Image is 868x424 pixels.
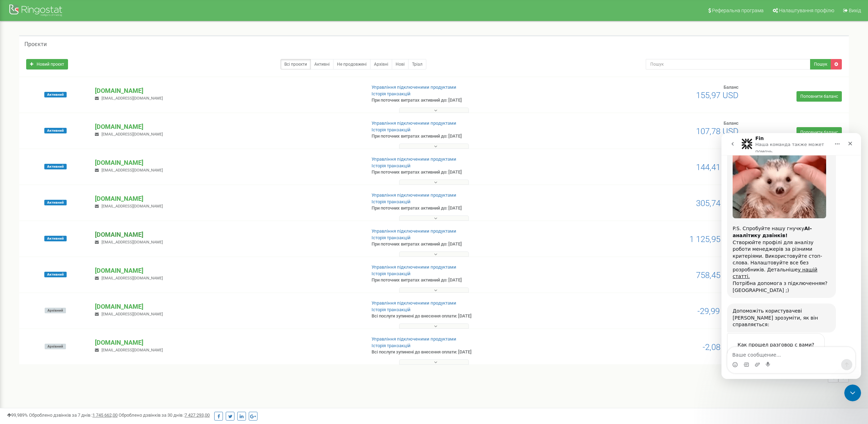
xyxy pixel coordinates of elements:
[6,200,134,250] div: Fin говорит…
[372,349,568,356] p: Всі послуги зупинені до внесення оплати: [DATE]
[696,270,739,280] span: 758,45 USD
[102,240,163,244] span: [EMAIL_ADDRESS][DOMAIN_NAME]
[696,126,739,136] span: 107,78 USD
[849,8,861,13] span: Вихід
[372,307,411,312] a: Історія транзакцій
[95,194,360,203] p: [DOMAIN_NAME]
[810,59,831,70] button: Пошук
[11,229,16,234] button: Средство выбора эмодзи
[372,343,411,348] a: Історія транзакцій
[44,200,67,205] span: Активний
[392,59,409,70] a: Нові
[95,338,360,347] p: [DOMAIN_NAME]
[119,412,210,418] span: Оброблено дзвінків за 30 днів :
[779,8,834,13] span: Налаштування профілю
[44,92,67,97] span: Активний
[6,170,134,200] div: Fin говорит…
[696,162,739,172] span: 144,41 USD
[11,106,109,147] div: Створюйте профілі для аналізу роботи менеджерів за різними критеріями. Використовуйте стоп-слова....
[696,90,739,100] span: 155,97 USD
[44,128,67,133] span: Активний
[796,127,842,138] a: Поповнити баланс
[33,229,39,234] button: Добавить вложение
[95,266,360,275] p: [DOMAIN_NAME]
[372,91,411,96] a: Історія транзакцій
[11,92,109,106] div: P.S. Спробуйте нашу гнучку
[372,192,456,198] a: Управління підключеними продуктами
[372,97,568,104] p: При поточних витратах активний до: [DATE]
[372,133,568,140] p: При поточних витратах активний до: [DATE]
[372,199,411,204] a: Історія транзакцій
[372,300,456,306] a: Управління підключеними продуктами
[333,59,371,70] a: Не продовжені
[102,276,163,280] span: [EMAIL_ADDRESS][DOMAIN_NAME]
[370,59,392,70] a: Архівні
[44,236,67,241] span: Активний
[102,132,163,137] span: [EMAIL_ADDRESS][DOMAIN_NAME]
[29,412,118,418] span: Оброблено дзвінків за 7 днів :
[24,41,47,47] h5: Проєкти
[372,127,411,132] a: Історія транзакцій
[102,348,163,352] span: [EMAIL_ADDRESS][DOMAIN_NAME]
[721,133,861,379] iframe: Intercom live chat
[11,147,109,161] div: Потрібна допомога з підключенням? [GEOGRAPHIC_DATA] ;)
[11,134,96,146] a: у нашій статті.
[372,163,411,168] a: Історія транзакцій
[11,175,109,195] div: Допоможіть користувачеві [PERSON_NAME] зрозуміти, як він справляється:
[408,59,426,70] a: Тріал
[372,264,456,270] a: Управління підключеними продуктами
[372,336,456,342] a: Управління підключеними продуктами
[7,412,28,418] span: 99,989%
[724,120,739,126] span: Баланс
[102,204,163,209] span: [EMAIL_ADDRESS][DOMAIN_NAME]
[6,214,134,226] textarea: Ваше сообщение...
[844,385,861,401] iframe: Intercom live chat
[372,156,456,162] a: Управління підключеними продуктами
[102,312,163,316] span: [EMAIL_ADDRESS][DOMAIN_NAME]
[372,313,568,320] p: Всі послуги зупинені до внесення оплати: [DATE]
[6,170,114,199] div: Допоможіть користувачеві [PERSON_NAME] зрозуміти, як він справляється:
[95,122,360,131] p: [DOMAIN_NAME]
[22,229,28,234] button: Средство выбора GIF-файла
[95,158,360,167] p: [DOMAIN_NAME]
[44,229,50,234] button: Start recording
[372,277,568,284] p: При поточних витратах активний до: [DATE]
[44,164,67,169] span: Активний
[45,344,66,349] span: Архівний
[95,86,360,95] p: [DOMAIN_NAME]
[102,96,163,101] span: [EMAIL_ADDRESS][DOMAIN_NAME]
[703,342,739,352] span: -2,08 USD
[796,91,842,102] a: Поповнити баланс
[102,168,163,173] span: [EMAIL_ADDRESS][DOMAIN_NAME]
[372,169,568,176] p: При поточних витратах активний до: [DATE]
[372,85,456,90] a: Управління підключеними продуктами
[372,228,456,234] a: Управління підключеними продуктами
[26,59,68,70] a: Новий проєкт
[95,230,360,239] p: [DOMAIN_NAME]
[697,306,739,316] span: -29,99 UAH
[372,241,568,248] p: При поточних витратах активний до: [DATE]
[120,226,131,237] button: Отправить сообщение…
[95,302,360,311] p: [DOMAIN_NAME]
[280,59,311,70] a: Всі проєкти
[92,412,118,418] u: 1 745 662,00
[372,235,411,240] a: Історія транзакцій
[310,59,334,70] a: Активні
[724,85,739,90] span: Баланс
[45,308,66,313] span: Архівний
[185,412,210,418] u: 7 427 293,00
[372,120,456,126] a: Управління підключеними продуктами
[13,207,96,216] div: Как прошел разговор с вами?
[44,272,67,277] span: Активний
[646,59,810,70] input: Пошук
[689,234,739,244] span: 1 125,95 USD
[712,8,764,13] span: Реферальна програма
[372,271,411,276] a: Історія транзакцій
[696,198,739,208] span: 305,74 USD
